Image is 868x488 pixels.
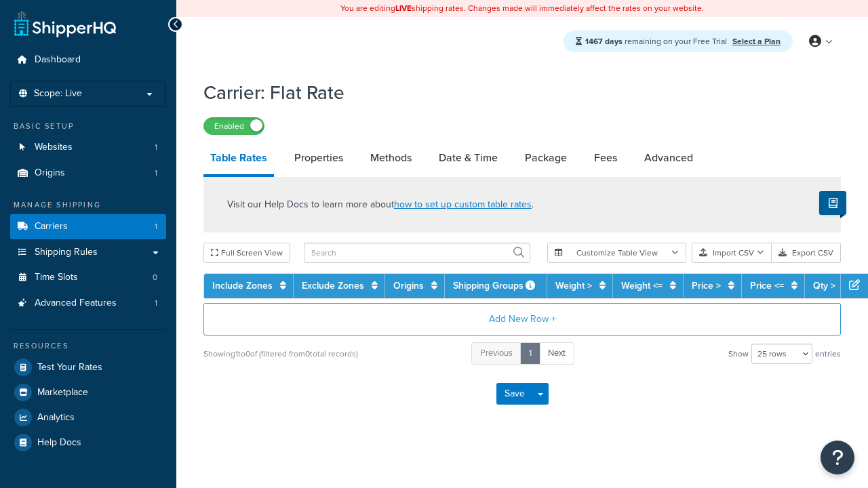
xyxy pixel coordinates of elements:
label: Enabled [204,118,264,134]
a: Previous [471,342,521,365]
span: entries [815,344,841,363]
a: Time Slots0 [10,265,166,290]
a: Properties [288,142,350,174]
a: 1 [520,342,540,365]
span: Help Docs [37,437,81,449]
a: Package [518,142,574,174]
a: Methods [363,142,418,174]
span: Dashboard [35,54,81,66]
b: LIVE [395,2,412,14]
li: Origins [10,161,166,186]
span: Origins [35,167,65,179]
span: Carriers [35,221,68,232]
a: Table Rates [203,142,274,177]
li: Advanced Features [10,291,166,316]
a: Analytics [10,405,166,430]
li: Time Slots [10,265,166,290]
button: Full Screen View [203,243,290,263]
a: Weight > [555,279,592,293]
span: Test Your Rates [37,362,102,373]
button: Add New Row + [203,303,841,335]
strong: 1467 days [585,35,623,47]
span: 1 [155,298,157,309]
span: 1 [155,142,157,153]
a: Advanced [637,142,700,174]
a: Select a Plan [732,35,781,47]
input: Search [304,243,530,263]
span: 0 [153,272,157,283]
span: Advanced Features [35,298,117,309]
span: 1 [155,167,157,179]
span: Time Slots [35,272,78,283]
p: Visit our Help Docs to learn more about . [227,197,534,212]
a: Origins [393,279,424,293]
a: Next [539,342,574,365]
a: Weight <= [621,279,663,293]
a: Carriers1 [10,214,166,239]
a: Origins1 [10,161,166,186]
a: Include Zones [212,279,273,293]
li: Carriers [10,214,166,239]
span: Shipping Rules [35,247,98,258]
span: Next [548,346,566,359]
a: Test Your Rates [10,355,166,380]
div: Manage Shipping [10,199,166,211]
span: Show [728,344,749,363]
a: how to set up custom table rates [394,197,532,211]
div: Basic Setup [10,121,166,132]
span: remaining on your Free Trial [585,35,729,47]
a: Dashboard [10,47,166,73]
button: Show Help Docs [819,191,846,215]
a: Marketplace [10,380,166,405]
a: Date & Time [432,142,505,174]
a: Advanced Features1 [10,291,166,316]
a: Help Docs [10,430,166,455]
a: Fees [587,142,624,174]
a: Exclude Zones [302,279,364,293]
span: Scope: Live [34,88,82,100]
button: Customize Table View [547,243,686,263]
a: Websites1 [10,135,166,160]
span: Marketplace [37,387,88,399]
div: Resources [10,340,166,352]
a: Price <= [750,279,784,293]
span: Websites [35,142,73,153]
h1: Carrier: Flat Rate [203,79,824,106]
a: Qty > [813,279,835,293]
span: Previous [480,346,513,359]
span: 1 [155,221,157,232]
span: Analytics [37,412,75,424]
a: Shipping Rules [10,240,166,265]
button: Save [496,383,533,405]
button: Export CSV [772,243,841,263]
a: Price > [692,279,721,293]
button: Import CSV [692,243,772,263]
li: Websites [10,135,166,160]
button: Open Resource Center [821,441,854,474]
div: Showing 1 to 0 of (filtered from 0 total records) [203,344,358,363]
th: Shipping Groups [445,274,547,298]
